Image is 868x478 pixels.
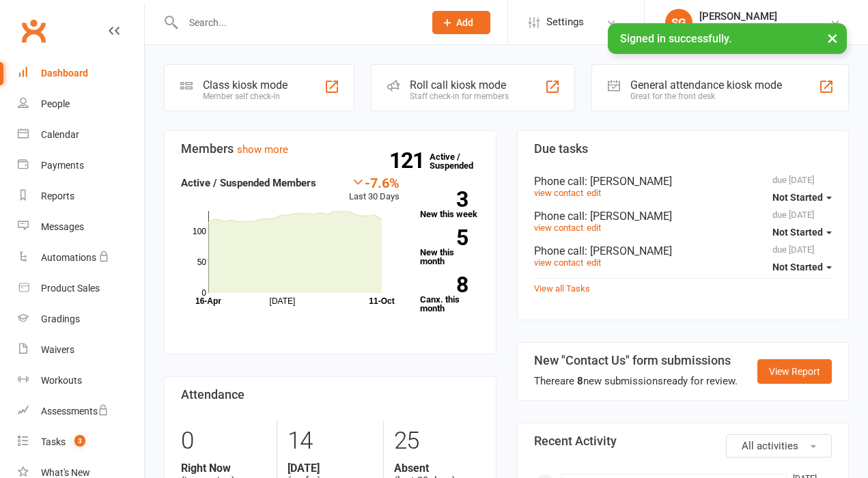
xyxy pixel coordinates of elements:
a: Assessments [18,396,144,427]
a: 8Canx. this month [420,277,479,313]
div: Tasks [41,436,66,447]
div: SG [665,9,692,36]
span: Signed in successfully. [620,32,731,45]
div: People [41,98,70,109]
div: Member self check-in [203,92,288,101]
h3: Attendance [181,388,479,402]
div: Roll call kiosk mode [410,79,509,92]
a: view contact [534,188,583,198]
strong: Right Now [181,462,266,475]
h3: Due tasks [534,142,832,156]
div: 14 [288,421,372,462]
a: Tasks 3 [18,427,144,458]
strong: [DATE] [288,462,372,475]
a: Dashboard [18,58,144,89]
div: -7.6% [349,175,400,190]
div: There are new submissions ready for review. [534,373,738,389]
a: 3New this week [420,191,479,219]
button: Not Started [772,185,832,210]
a: edit [587,257,601,268]
div: Staff check-in for members [410,92,509,101]
a: edit [587,223,601,233]
a: Gradings [18,304,144,335]
div: 0 [181,421,266,462]
a: Calendar [18,119,144,150]
a: Workouts [18,365,144,396]
a: Payments [18,150,144,181]
div: 25 [394,421,479,462]
div: What's New [41,467,90,478]
div: Phone call [534,175,832,188]
a: 5New this month [420,229,479,266]
button: Not Started [772,255,832,279]
div: Assessments [41,406,109,417]
div: Product Sales [41,283,100,294]
span: : [PERSON_NAME] [585,244,672,257]
button: × [820,23,845,53]
div: Great for the front desk [630,92,782,101]
strong: 5 [420,227,468,248]
strong: 8 [577,375,583,387]
a: Reports [18,181,144,212]
div: Phone call [534,244,832,257]
a: Automations [18,242,144,273]
a: Clubworx [16,14,51,48]
h3: Recent Activity [534,434,832,448]
a: View all Tasks [534,283,590,294]
div: Automations [41,252,96,263]
h3: New "Contact Us" form submissions [534,354,738,367]
a: Messages [18,212,144,242]
div: Calendar [41,129,79,140]
span: Add [456,17,473,28]
strong: 121 [389,150,430,171]
a: view contact [534,257,583,268]
a: People [18,89,144,119]
div: General attendance kiosk mode [630,79,782,92]
div: Last 30 Days [349,175,400,204]
strong: Active / Suspended Members [181,177,316,189]
div: Dashboard [41,68,88,79]
button: Not Started [772,220,832,244]
strong: 3 [420,189,468,210]
span: All activities [742,440,798,452]
h3: Members [181,142,479,156]
span: Not Started [772,227,823,238]
div: [PERSON_NAME] Combat Club [699,23,830,35]
div: Class kiosk mode [203,79,288,92]
span: : [PERSON_NAME] [585,210,672,223]
span: Not Started [772,262,823,272]
a: show more [237,143,288,156]
div: [PERSON_NAME] [699,10,830,23]
a: edit [587,188,601,198]
button: All activities [726,434,832,458]
div: Workouts [41,375,82,386]
div: Messages [41,221,84,232]
span: : [PERSON_NAME] [585,175,672,188]
span: Not Started [772,192,823,203]
div: Waivers [41,344,74,355]
strong: 8 [420,275,468,295]
a: 121Active / Suspended [430,142,490,180]
span: Settings [546,7,584,38]
div: Gradings [41,313,80,324]
input: Search... [179,13,415,32]
a: Product Sales [18,273,144,304]
a: Waivers [18,335,144,365]
strong: Absent [394,462,479,475]
div: Payments [41,160,84,171]
div: Reports [41,191,74,201]
a: View Report [757,359,832,384]
a: view contact [534,223,583,233]
button: Add [432,11,490,34]
span: 3 [74,435,85,447]
div: Phone call [534,210,832,223]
